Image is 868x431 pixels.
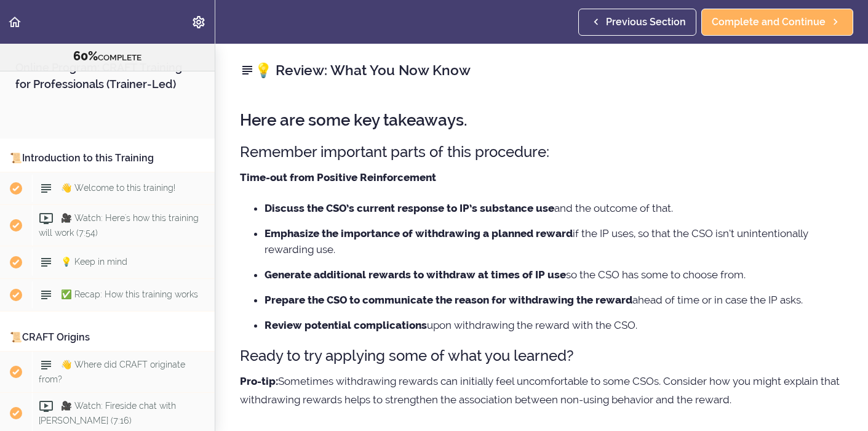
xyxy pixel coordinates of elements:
[240,60,843,81] h2: 💡 Review: What You Now Know
[265,200,843,216] li: and the outcome of that.
[61,183,175,193] span: 👋 Welcome to this training!
[240,345,843,366] h3: Ready to try applying some of what you learned?
[606,15,686,30] span: Previous Section
[701,9,853,36] a: Complete and Continue
[39,401,176,425] span: 🎥 Watch: Fireside chat with [PERSON_NAME] (7:16)
[265,268,566,281] strong: Generate additional rewards to withdraw at times of IP use
[7,15,22,30] svg: Back to course curriculum
[240,142,843,162] h3: Remember important parts of this procedure:
[265,294,632,306] strong: Prepare the CSO to communicate the reason for withdrawing the reward
[265,319,427,331] strong: Review potential complications
[61,257,127,267] span: 💡 Keep in mind
[15,49,199,65] div: COMPLETE
[578,9,696,36] a: Previous Section
[265,267,843,283] li: so the CSO has some to choose from.
[240,171,436,183] strong: Time-out from Positive Reinforcement
[61,289,198,299] span: ✅ Recap: How this training works
[191,15,206,30] svg: Settings Menu
[265,202,554,214] strong: Discuss the CSO’s current response to IP’s substance use
[265,227,573,240] strong: Emphasize the importance of withdrawing a planned reward
[265,317,843,333] li: upon withdrawing the reward with the CSO.
[712,15,826,30] span: Complete and Continue
[265,225,843,257] li: if the IP uses, so that the CSO isn’t unintentionally rewarding use.
[240,372,843,409] p: Sometimes withdrawing rewards can initially feel uncomfortable to some CSOs. Consider how you mig...
[240,375,278,387] strong: Pro-tip:
[240,111,843,129] h2: Here are some key takeaways.
[265,292,843,308] li: ahead of time or in case the IP asks.
[73,49,98,63] span: 60%
[39,360,185,384] span: 👋 Where did CRAFT originate from?
[39,213,199,237] span: 🎥 Watch: Here's how this training will work (7:54)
